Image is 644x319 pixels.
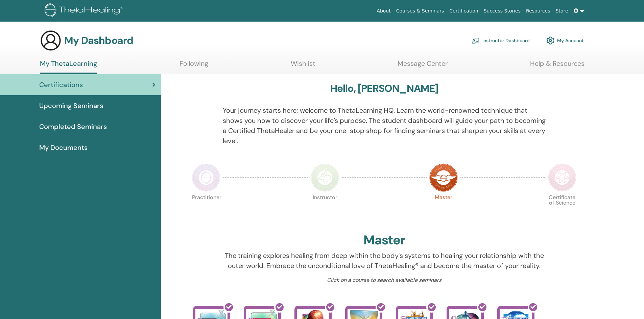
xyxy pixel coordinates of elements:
p: Your journey starts here; welcome to ThetaLearning HQ. Learn the world-renowned technique that sh... [223,105,546,146]
h3: Hello, [PERSON_NAME] [330,82,438,95]
img: cog.svg [546,35,554,46]
p: Practitioner [192,195,220,223]
a: About [374,5,393,17]
span: My Documents [39,142,88,153]
a: Certification [447,5,481,17]
p: The training explores healing from deep within the body's systems to healing your relationship wi... [223,250,546,271]
img: generic-user-icon.jpg [40,30,62,51]
p: Master [429,195,458,223]
a: Instructor Dashboard [472,33,530,48]
p: Instructor [311,195,339,223]
img: Certificate of Science [548,163,576,192]
a: Success Stories [481,5,523,17]
a: My ThetaLearning [40,59,97,74]
a: My Account [546,33,584,48]
a: Resources [523,5,553,17]
img: logo.png [45,3,125,19]
img: Practitioner [192,163,220,192]
img: Instructor [311,163,339,192]
p: Certificate of Science [548,195,576,223]
a: Store [553,5,571,17]
h2: Master [363,233,405,248]
img: Master [429,163,458,192]
a: Following [180,59,208,73]
p: Click on a course to search available seminars [223,276,546,284]
span: Certifications [39,80,83,90]
a: Message Center [398,59,448,73]
a: Wishlist [291,59,315,73]
span: Upcoming Seminars [39,101,103,111]
span: Completed Seminars [39,122,107,132]
h3: My Dashboard [64,34,133,47]
img: chalkboard-teacher.svg [472,37,480,44]
a: Courses & Seminars [393,5,447,17]
a: Help & Resources [530,59,585,73]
